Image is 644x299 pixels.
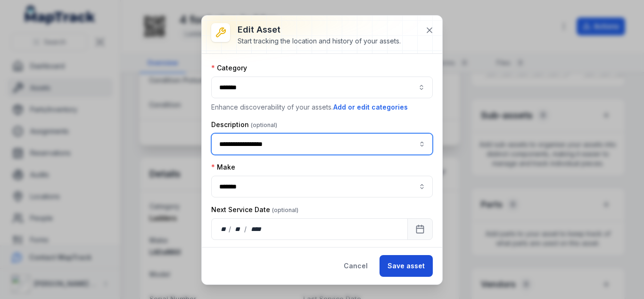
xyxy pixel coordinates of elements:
div: / [244,224,248,234]
div: year, [248,224,265,234]
div: Start tracking the location and history of your assets. [238,36,401,46]
input: asset-edit:cf[9e2fc107-2520-4a87-af5f-f70990c66785]-label [211,176,433,197]
label: Next Service Date [211,205,298,214]
button: Calendar [407,218,433,240]
div: / [229,224,232,234]
div: day, [219,224,229,234]
p: Enhance discoverability of your assets. [211,102,433,112]
button: Add or edit categories [333,102,408,112]
label: Category [211,63,247,73]
input: asset-edit:description-label [211,133,433,155]
label: Description [211,120,277,129]
div: month, [232,224,245,234]
h3: Edit asset [238,23,401,36]
button: Cancel [336,255,376,277]
button: Save asset [380,255,433,277]
label: Make [211,162,235,172]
